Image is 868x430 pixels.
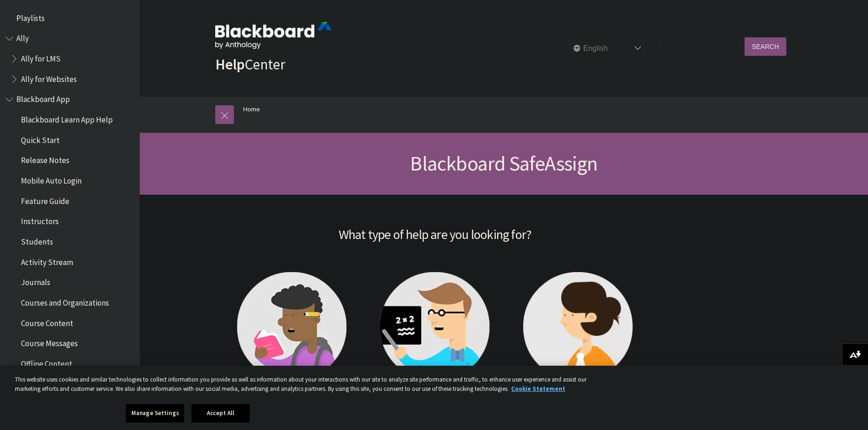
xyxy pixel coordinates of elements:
[380,272,490,382] img: Instructor help
[16,31,29,43] span: Ally
[21,315,73,328] span: Course Content
[21,254,73,267] span: Activity Stream
[523,272,633,382] img: Administrator help
[215,22,332,49] img: Blackboard by Anthology
[21,71,77,84] span: Ally for Websites
[21,356,72,369] span: Offline Content
[21,153,69,165] span: Release Notes
[230,272,354,403] a: Student help Student
[745,37,786,55] input: Search
[16,92,70,104] span: Blackboard App
[516,272,640,403] a: Administrator help Administrator
[126,404,184,423] button: Manage Settings
[21,173,82,185] span: Mobile Auto Login
[191,404,250,423] button: Accept All
[149,213,721,244] h2: What type of help are you looking for?
[215,55,245,74] strong: Help
[16,10,45,23] span: Playlists
[21,275,50,287] span: Journals
[21,112,113,124] span: Blackboard Learn App Help
[6,10,134,26] nav: Book outline for Playlists
[21,295,109,307] span: Courses and Organizations
[570,40,644,58] select: Site Language Selector
[21,234,53,246] span: Students
[21,336,78,348] span: Course Messages
[215,55,285,74] a: HelpCenter
[511,385,565,393] a: More information about your privacy, opens in a new tab
[410,150,597,176] span: Blackboard SafeAssign
[21,193,69,206] span: Feature Guide
[21,214,59,226] span: Instructors
[15,375,608,393] div: This website uses cookies and similar technologies to collect information you provide as well as ...
[6,31,134,87] nav: Book outline for Anthology Ally Help
[21,51,61,63] span: Ally for LMS
[21,132,60,145] span: Quick Start
[243,103,260,115] a: Home
[373,272,497,403] a: Instructor help Instructor
[237,272,347,382] img: Student help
